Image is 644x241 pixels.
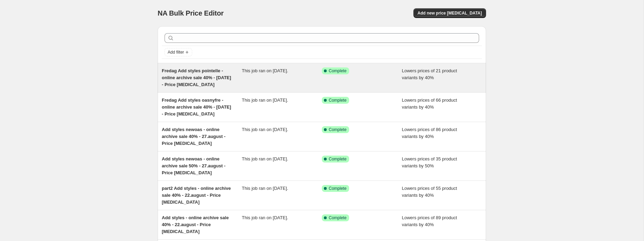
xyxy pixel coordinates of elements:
[402,127,457,139] span: Lowers prices of 86 product variants by 40%
[418,10,482,16] span: Add new price [MEDICAL_DATA]
[329,68,346,74] span: Complete
[402,215,457,227] span: Lowers prices of 89 product variants by 40%
[242,186,288,191] span: This job ran on [DATE].
[162,186,231,205] span: part2 Add styles - online archive sale 40% - 22.august - Price [MEDICAL_DATA]
[402,156,457,168] span: Lowers prices of 35 product variants by 50%
[162,215,229,234] span: Add styles - online archive sale 40% - 22.august - Price [MEDICAL_DATA]
[402,98,457,110] span: Lowers prices of 66 product variants by 40%
[165,48,192,56] button: Add filter
[402,68,457,80] span: Lowers prices of 21 product variants by 40%
[402,186,457,198] span: Lowers prices of 55 product variants by 40%
[329,98,346,103] span: Complete
[413,8,486,18] button: Add new price [MEDICAL_DATA]
[329,156,346,162] span: Complete
[329,127,346,132] span: Complete
[242,127,288,132] span: This job ran on [DATE].
[242,68,288,73] span: This job ran on [DATE].
[168,49,184,55] span: Add filter
[329,186,346,191] span: Complete
[242,98,288,103] span: This job ran on [DATE].
[162,127,225,146] span: Add styles newoas - online archive sale 40% - 27.august - Price [MEDICAL_DATA]
[242,156,288,161] span: This job ran on [DATE].
[242,215,288,220] span: This job ran on [DATE].
[162,156,225,175] span: Add styles newoas - online archive sale 50% - 27.august - Price [MEDICAL_DATA]
[329,215,346,221] span: Complete
[162,68,231,87] span: Fredag Add styles pointelle - online archive sale 40% - [DATE] - Price [MEDICAL_DATA]
[162,98,231,117] span: Fredag Add styles oasnyfre - online archive sale 40% - [DATE] - Price [MEDICAL_DATA]
[158,9,224,17] span: NA Bulk Price Editor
